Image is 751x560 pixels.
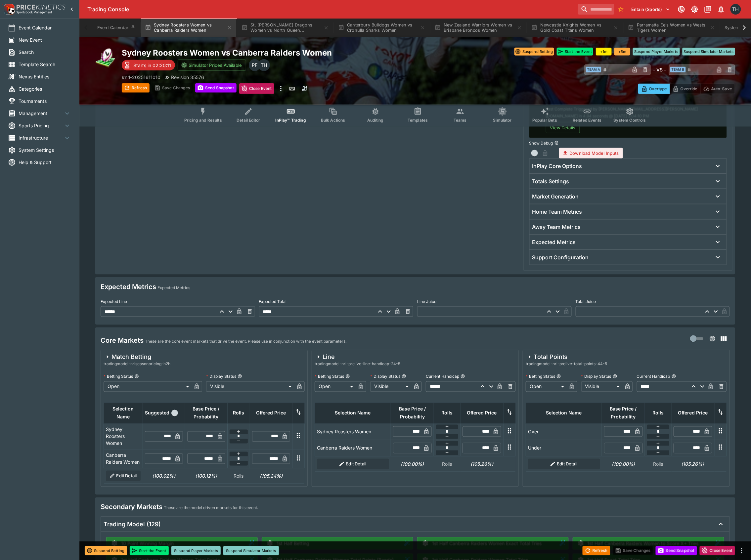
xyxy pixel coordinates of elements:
p: Starts in 02:20:11 [133,62,171,69]
span: Teams [454,118,467,123]
h6: (100.02%) [145,473,183,480]
span: Bulk Actions [321,118,345,123]
div: Todd Henderson [258,59,270,71]
button: +1m [596,48,612,56]
label: Expected Total [259,296,414,306]
button: Suspend Simulator Markets [683,48,735,56]
h4: Secondary Markets [101,503,162,511]
button: Overtype [638,84,670,94]
div: Open [104,381,192,392]
span: Detail Editor [237,118,260,123]
button: more [738,547,746,555]
th: Base Price / Probability [185,403,227,424]
p: Overtype [649,85,667,92]
button: Show Debug [554,141,559,145]
span: System Controls [614,118,646,123]
h6: (100.00%) [393,461,432,468]
span: Event Calendar [19,24,71,31]
span: Sports Pricing [19,122,63,129]
p: Betting Status [104,374,133,379]
td: Sydney Roosters Women [104,424,143,450]
div: Event type filters [179,103,651,127]
p: Expected Metrics [157,284,190,291]
td: Canberra Raiders Women [315,440,391,456]
h6: Totals Settings [532,178,569,185]
p: Current Handicap [426,374,459,379]
img: PriceKinetics Logo [2,3,15,16]
button: Toggle light/dark mode [689,3,701,15]
button: Auto-Save [700,84,735,94]
div: Match Betting [104,353,170,361]
button: Current Handicap [461,374,465,379]
div: Visible [581,381,622,392]
p: Rolls [229,473,248,480]
th: Rolls [227,403,250,424]
th: Selection Name [526,403,602,424]
span: Templates [408,118,428,123]
p: These are the core event markets that drive the event. Please use in conjunction with the event p... [145,338,346,345]
div: Start From [638,84,735,94]
p: Display Status [581,374,611,379]
td: Canberra Raiders Women [104,450,143,468]
th: Offered Price [672,403,715,424]
h6: Market Generation [532,193,579,200]
button: Display Status [238,374,242,379]
button: Notifications [715,3,727,15]
p: Revision 35576 [171,74,204,81]
button: Refresh [583,546,610,555]
button: Close Event [700,546,735,555]
button: Display Status [402,374,406,379]
th: Selection Name [315,403,391,424]
button: Newcastle Knights Women vs Gold Coast Titans Women [527,19,623,37]
span: tradingmodel-nrlseasonpricing-h2h [104,361,170,367]
th: Rolls [645,403,672,424]
div: Open [315,381,356,392]
th: Offered Price [250,403,292,424]
button: Betting Status [345,374,350,379]
span: Team A [586,67,601,72]
p: 1st Half Canberra Raiders Women Exact Total Tries [432,540,542,547]
button: Current Handicap [672,374,676,379]
div: Peter Fairgrieve [249,59,261,71]
h6: (100.12%) [187,473,225,480]
button: Refresh [122,83,150,93]
span: InPlay™ Trading [276,118,306,123]
div: Todd Henderson [730,4,741,15]
button: Download Model Inputs [559,148,623,158]
button: Documentation [702,3,714,15]
button: Connected to PK [676,3,687,15]
label: Expected Line [101,296,255,306]
p: 1st Half Canberra Raiders Women to Score X+ Tries [588,540,699,547]
button: St. [PERSON_NAME] Dragons Women vs North Queen... [238,19,333,37]
img: PriceKinetics [17,5,66,10]
h6: Home Team Metrics [532,208,582,215]
span: Popular Bets [532,118,557,123]
td: Under [526,440,602,456]
h2: Copy To Clipboard [122,48,428,58]
button: Suspend Player Markets [633,48,680,56]
p: Copy To Clipboard [122,74,160,81]
th: Selection Name [104,403,143,424]
button: Event Calendar [93,19,140,37]
span: Team B [670,67,686,72]
span: Pricing and Results [184,118,222,123]
h6: Away Team Metrics [532,224,581,231]
span: Search [19,49,71,56]
span: Categories [19,85,71,92]
p: 10 Point Winning Margin [121,540,174,547]
button: Betting Status [556,374,561,379]
label: Total Juice [576,296,730,306]
span: Tournaments [19,98,71,105]
h6: InPlay Core Options [532,163,582,170]
div: Open [526,381,567,392]
div: Visible [206,381,294,392]
button: Select Tenant [628,4,674,15]
h6: Support Configuration [532,254,589,261]
img: Sportsbook Management [17,11,52,14]
button: Todd Henderson [729,2,743,17]
span: Auditing [367,118,383,123]
button: Betting Status [134,374,139,379]
p: Display Status [370,374,400,379]
th: Offered Price [461,403,504,424]
button: Edit Detail [528,459,600,469]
